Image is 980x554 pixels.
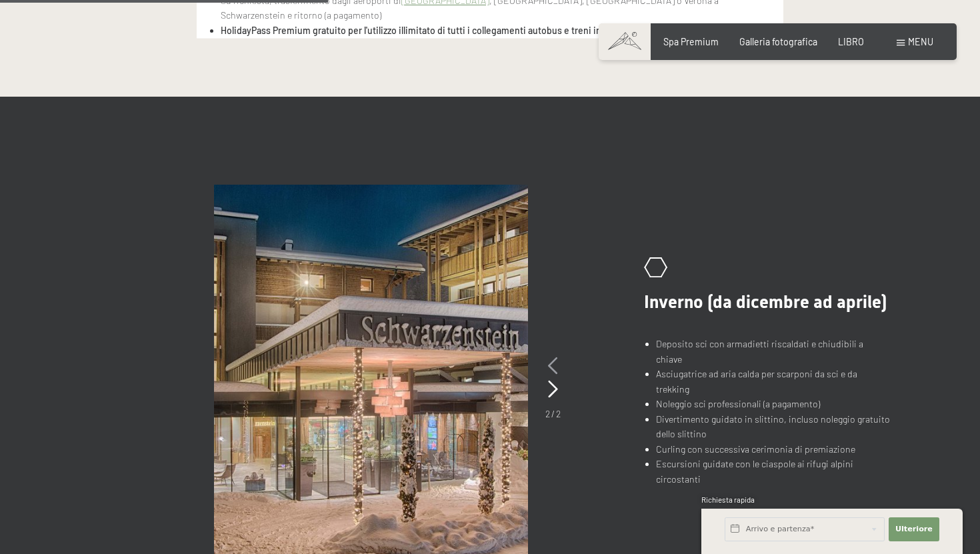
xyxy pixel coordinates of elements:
font: 2 [556,408,561,419]
font: Noleggio sci professionali (a pagamento) [656,398,820,409]
font: Richiesta rapida [701,495,755,504]
font: HolidayPass Premium gratuito per l'utilizzo illimitato di tutti i collegamenti autobus e treni in... [221,25,719,36]
a: Galleria fotografica [739,36,817,47]
font: Curling con successiva cerimonia di premiazione [656,443,855,455]
font: / [551,408,555,419]
font: Asciugatrice ad aria calda per scarponi da sci e da trekking [656,368,857,395]
font: 2 [545,408,550,419]
font: Escursioni guidate con le ciaspole ai rifugi alpini circostanti [656,458,853,485]
font: Divertimento guidato in slittino, incluso noleggio gratuito dello slittino [656,413,890,440]
button: Ulteriore [889,517,939,541]
font: Deposito sci con armadietti riscaldati e chiudibili a chiave [656,338,863,365]
font: menu [908,36,933,47]
a: Spa Premium [663,36,719,47]
font: Ulteriore [895,525,933,533]
font: Inverno (da dicembre ad aprile) [644,292,887,312]
a: LIBRO [838,36,864,47]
